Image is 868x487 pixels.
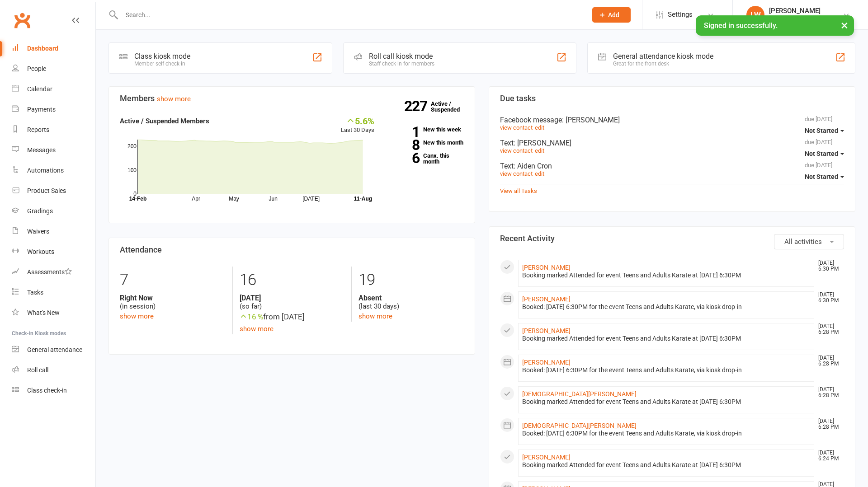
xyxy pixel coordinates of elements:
[12,340,95,360] a: General attendance kiosk mode
[769,15,823,23] div: Emplify Booragoon
[341,116,374,126] div: 5.6%
[12,181,95,201] a: Product Sales
[12,221,95,242] a: Waivers
[535,170,544,177] a: edit
[240,312,263,321] span: 16 %
[500,139,844,147] div: Text
[27,248,54,255] div: Workouts
[12,262,95,282] a: Assessments
[535,124,544,131] a: edit
[388,138,420,152] strong: 8
[388,151,420,165] strong: 6
[120,117,209,125] strong: Active / Suspended Members
[814,418,844,430] time: [DATE] 6:28 PM
[769,7,823,15] div: [PERSON_NAME]
[27,228,49,235] div: Waivers
[522,390,637,398] a: [DEMOGRAPHIC_DATA][PERSON_NAME]
[27,346,82,353] div: General attendance
[120,312,154,320] a: show more
[27,126,49,133] div: Reports
[120,94,464,103] h3: Members
[431,94,471,119] a: 227Active / Suspended
[27,146,56,154] div: Messages
[522,295,571,303] a: [PERSON_NAME]
[704,21,778,30] span: Signed in successfully.
[522,327,571,334] a: [PERSON_NAME]
[805,145,844,162] button: Not Started
[27,207,53,215] div: Gradings
[12,303,95,323] a: What's New
[805,122,844,139] button: Not Started
[814,355,844,367] time: [DATE] 6:28 PM
[500,170,533,177] a: view contact
[522,430,810,437] div: Booked: [DATE] 6:30PM for the event Teens and Adults Karate, via kiosk drop-in
[500,162,844,170] div: Text
[240,267,345,294] div: 16
[500,124,533,131] a: view contact
[836,15,853,35] button: ×
[805,173,838,180] span: Not Started
[522,398,810,406] div: Booking marked Attended for event Teens and Adults Karate at [DATE] 6:30PM
[359,294,464,302] strong: Absent
[814,450,844,462] time: [DATE] 6:24 PM
[27,85,52,93] div: Calendar
[522,303,810,311] div: Booked: [DATE] 6:30PM for the event Teens and Adults Karate, via kiosk drop-in
[514,139,571,147] span: : [PERSON_NAME]
[388,153,464,164] a: 6Canx. this month
[12,282,95,303] a: Tasks
[746,6,764,24] div: LW
[12,79,95,99] a: Calendar
[27,268,72,276] div: Assessments
[240,294,345,311] div: (so far)
[27,187,66,194] div: Product Sales
[120,267,226,294] div: 7
[119,9,580,21] input: Search...
[240,325,274,333] a: show more
[522,359,571,366] a: [PERSON_NAME]
[388,125,420,139] strong: 1
[359,312,392,320] a: show more
[12,201,95,221] a: Gradings
[27,289,43,296] div: Tasks
[11,9,33,32] a: Clubworx
[27,45,58,52] div: Dashboard
[27,167,64,174] div: Automations
[522,461,810,469] div: Booking marked Attended for event Teens and Adults Karate at [DATE] 6:30PM
[120,294,226,302] strong: Right Now
[240,311,345,323] div: from [DATE]
[157,95,191,103] a: show more
[814,323,844,335] time: [DATE] 6:28 PM
[27,309,60,316] div: What's New
[12,59,95,79] a: People
[120,294,226,311] div: (in session)
[388,140,464,145] a: 8New this month
[613,52,713,61] div: General attendance kiosk mode
[562,116,620,124] span: : [PERSON_NAME]
[12,120,95,140] a: Reports
[27,366,48,374] div: Roll call
[522,272,810,279] div: Booking marked Attended for event Teens and Adults Karate at [DATE] 6:30PM
[12,140,95,160] a: Messages
[359,294,464,311] div: (last 30 days)
[359,267,464,294] div: 19
[522,264,571,271] a: [PERSON_NAME]
[27,106,56,113] div: Payments
[134,52,190,61] div: Class kiosk mode
[388,126,464,132] a: 1New this week
[404,99,431,113] strong: 227
[27,65,46,72] div: People
[240,294,345,302] strong: [DATE]
[522,335,810,342] div: Booking marked Attended for event Teens and Adults Karate at [DATE] 6:30PM
[805,150,838,157] span: Not Started
[12,38,95,59] a: Dashboard
[522,366,810,374] div: Booked: [DATE] 6:30PM for the event Teens and Adults Karate, via kiosk drop-in
[522,454,571,461] a: [PERSON_NAME]
[341,116,374,135] div: Last 30 Days
[134,61,190,67] div: Member self check-in
[805,127,838,134] span: Not Started
[500,94,844,103] h3: Due tasks
[12,160,95,181] a: Automations
[12,99,95,120] a: Payments
[668,5,693,25] span: Settings
[500,147,533,154] a: view contact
